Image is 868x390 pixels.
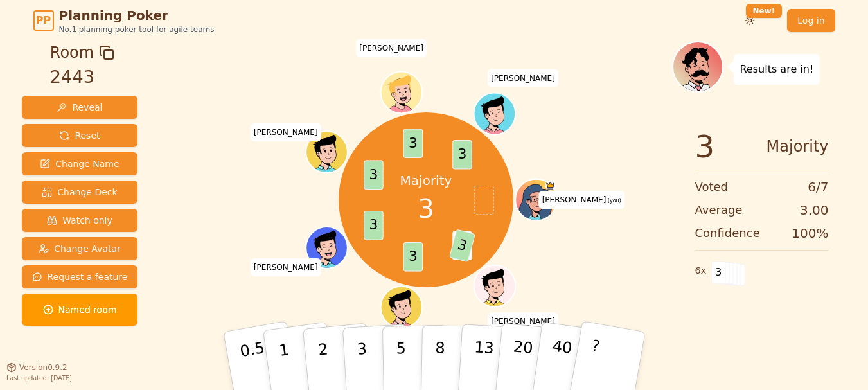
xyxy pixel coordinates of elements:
[251,258,321,276] span: Click to change your name
[808,178,828,196] span: 6 / 7
[47,214,112,227] span: Watch only
[59,129,100,142] span: Reset
[403,242,423,272] span: 3
[43,303,117,316] span: Named room
[6,375,72,382] span: Last updated: [DATE]
[22,265,138,288] button: Request a feature
[695,224,760,242] span: Confidence
[22,181,138,204] button: Change Deck
[606,198,621,204] span: (you)
[449,229,475,262] span: 3
[22,237,138,260] button: Change Avatar
[488,312,558,330] span: Click to change your name
[400,172,452,190] p: Majority
[59,6,215,24] span: Planning Poker
[539,191,624,209] span: Click to change your name
[59,24,215,35] span: No.1 planning poker tool for agile teams
[251,123,321,141] span: Click to change your name
[711,261,726,283] span: 3
[418,190,434,228] span: 3
[42,186,117,199] span: Change Deck
[740,60,814,78] p: Results are in!
[746,4,783,18] div: New!
[33,6,215,35] a: PPPlanning PokerNo.1 planning poker tool for agile teams
[403,129,423,158] span: 3
[32,270,128,283] span: Request a feature
[22,294,138,326] button: Named room
[6,362,67,373] button: Version0.9.2
[364,160,383,190] span: 3
[738,9,761,32] button: New!
[766,131,829,162] span: Majority
[488,69,558,87] span: Click to change your name
[40,157,119,170] span: Change Name
[800,201,829,219] span: 3.00
[452,139,472,169] span: 3
[22,96,138,119] button: Reveal
[19,362,67,373] span: Version 0.9.2
[22,209,138,232] button: Watch only
[695,264,707,278] span: 6 x
[787,9,835,32] a: Log in
[22,124,138,147] button: Reset
[792,224,828,242] span: 100 %
[57,101,102,114] span: Reveal
[356,39,427,57] span: Click to change your name
[695,131,715,162] span: 3
[50,64,114,91] div: 2443
[364,211,383,240] span: 3
[50,41,94,64] span: Room
[695,201,743,219] span: Average
[695,178,729,196] span: Voted
[39,242,121,255] span: Change Avatar
[22,152,138,175] button: Change Name
[36,13,51,28] span: PP
[545,181,556,191] span: Nicole is the host
[517,181,556,220] button: Click to change your avatar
